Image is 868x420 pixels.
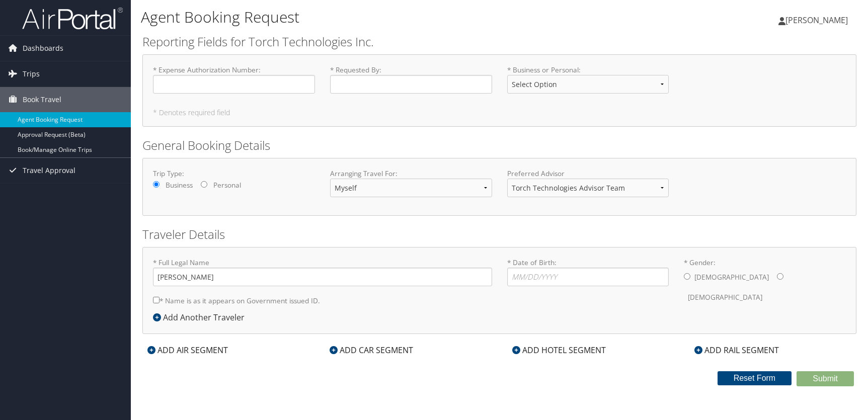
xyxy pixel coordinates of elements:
label: Business [166,180,193,190]
label: * Gender: [684,258,846,307]
div: ADD HOTEL SEGMENT [507,344,611,356]
label: * Name is as it appears on Government issued ID. [153,291,320,310]
div: ADD CAR SEGMENT [325,344,418,356]
label: * Expense Authorization Number : [153,65,315,94]
h1: Agent Booking Request [141,7,619,28]
input: * Requested By: [330,75,492,94]
span: Travel Approval [23,158,75,183]
label: Preferred Advisor [507,169,669,179]
label: * Date of Birth: [507,258,669,286]
h2: General Booking Details [142,137,856,154]
div: ADD RAIL SEGMENT [689,344,784,356]
button: Submit [797,371,854,386]
span: [PERSON_NAME] [785,15,848,26]
h2: Traveler Details [142,226,856,243]
input: * Gender:[DEMOGRAPHIC_DATA][DEMOGRAPHIC_DATA] [684,273,690,280]
label: Arranging Travel For: [330,169,492,179]
input: * Name is as it appears on Government issued ID. [153,297,160,303]
span: Dashboards [23,36,63,61]
span: Trips [23,61,40,87]
input: * Full Legal Name [153,268,492,286]
select: * Business or Personal: [507,75,669,94]
input: * Gender:[DEMOGRAPHIC_DATA][DEMOGRAPHIC_DATA] [777,273,783,280]
label: * Business or Personal : [507,65,669,102]
input: * Expense Authorization Number: [153,75,315,94]
label: [DEMOGRAPHIC_DATA] [688,288,762,307]
h2: Reporting Fields for Torch Technologies Inc. [142,33,856,50]
label: * Full Legal Name [153,258,492,286]
label: Personal [213,180,241,190]
img: airportal-logo.png [22,7,123,30]
a: [PERSON_NAME] [778,5,858,35]
label: Trip Type: [153,169,315,179]
span: Book Travel [23,87,61,112]
h5: * Denotes required field [153,109,846,116]
div: Add Another Traveler [153,311,250,323]
label: * Requested By : [330,65,492,94]
div: ADD AIR SEGMENT [142,344,233,356]
input: * Date of Birth: [507,268,669,286]
button: Reset Form [718,371,792,385]
label: [DEMOGRAPHIC_DATA] [694,268,769,287]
